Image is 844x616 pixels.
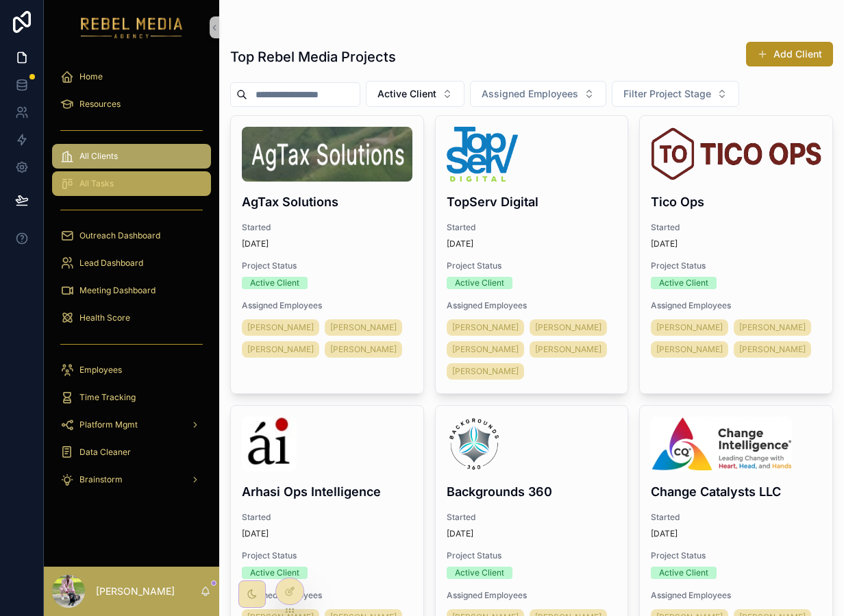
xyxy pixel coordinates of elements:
[452,344,519,355] span: [PERSON_NAME]
[230,115,424,394] a: Screenshot-2025-08-16-at-6.31.22-PM.pngAgTax SolutionsStarted[DATE]Project StatusActive ClientAss...
[242,127,412,182] img: Screenshot-2025-08-16-at-6.31.22-PM.png
[734,319,811,336] a: [PERSON_NAME]
[52,92,211,116] a: Resources
[79,230,160,241] span: Outreach Dashboard
[651,341,728,358] a: [PERSON_NAME]
[79,392,136,403] span: Time Tracking
[455,567,504,579] div: Active Client
[447,238,473,249] p: [DATE]
[447,528,473,539] p: [DATE]
[639,115,833,394] a: tico-ops-logo.png.webpTico OpsStarted[DATE]Project StatusActive ClientAssigned Employees[PERSON_N...
[330,322,397,333] span: [PERSON_NAME]
[482,87,578,101] span: Assigned Employees
[452,366,519,377] span: [PERSON_NAME]
[455,277,504,289] div: Active Client
[651,222,821,233] span: Started
[447,319,524,336] a: [PERSON_NAME]
[651,319,728,336] a: [PERSON_NAME]
[651,528,678,539] p: [DATE]
[79,178,114,189] span: All Tasks
[447,222,617,233] span: Started
[242,193,412,211] h4: AgTax Solutions
[52,467,211,492] a: Brainstorm
[79,99,121,110] span: Resources
[242,319,319,336] a: [PERSON_NAME]
[530,341,607,358] a: [PERSON_NAME]
[79,285,156,296] span: Meeting Dashboard
[242,550,412,561] span: Project Status
[739,322,806,333] span: [PERSON_NAME]
[52,171,211,196] a: All Tasks
[447,341,524,358] a: [PERSON_NAME]
[52,144,211,169] a: All Clients
[242,222,412,233] span: Started
[447,127,518,182] img: 67044636c3080c5f296a6057_Primary-Logo---Blue-&-Green-p-2600.png
[79,71,103,82] span: Home
[659,567,708,579] div: Active Client
[452,322,519,333] span: [PERSON_NAME]
[447,300,617,311] span: Assigned Employees
[52,412,211,437] a: Platform Mgmt
[447,512,617,523] span: Started
[612,81,739,107] button: Select Button
[230,47,396,66] h1: Top Rebel Media Projects
[96,584,175,598] p: [PERSON_NAME]
[470,81,606,107] button: Select Button
[651,512,821,523] span: Started
[52,306,211,330] a: Health Score
[447,550,617,561] span: Project Status
[242,512,412,523] span: Started
[656,344,723,355] span: [PERSON_NAME]
[447,363,524,380] a: [PERSON_NAME]
[530,319,607,336] a: [PERSON_NAME]
[242,417,297,471] img: arhasi_logo.jpg
[79,365,122,375] span: Employees
[242,341,319,358] a: [PERSON_NAME]
[52,278,211,303] a: Meeting Dashboard
[247,344,314,355] span: [PERSON_NAME]
[651,127,821,182] img: tico-ops-logo.png.webp
[651,193,821,211] h4: Tico Ops
[52,251,211,275] a: Lead Dashboard
[250,567,299,579] div: Active Client
[247,322,314,333] span: [PERSON_NAME]
[447,260,617,271] span: Project Status
[447,193,617,211] h4: TopServ Digital
[52,64,211,89] a: Home
[52,440,211,465] a: Data Cleaner
[746,42,833,66] button: Add Client
[656,322,723,333] span: [PERSON_NAME]
[79,312,130,323] span: Health Score
[52,223,211,248] a: Outreach Dashboard
[377,87,436,101] span: Active Client
[447,417,501,471] img: b360-logo-(2025_03_18-21_58_07-UTC).png
[651,590,821,601] span: Assigned Employees
[79,258,143,269] span: Lead Dashboard
[52,385,211,410] a: Time Tracking
[44,55,219,510] div: scrollable content
[81,16,183,38] img: App logo
[447,590,617,601] span: Assigned Employees
[366,81,464,107] button: Select Button
[79,447,131,458] span: Data Cleaner
[79,419,138,430] span: Platform Mgmt
[651,482,821,501] h4: Change Catalysts LLC
[651,238,678,249] p: [DATE]
[330,344,397,355] span: [PERSON_NAME]
[79,474,123,485] span: Brainstorm
[242,300,412,311] span: Assigned Employees
[651,550,821,561] span: Project Status
[79,151,118,162] span: All Clients
[242,482,412,501] h4: Arhasi Ops Intelligence
[325,341,402,358] a: [PERSON_NAME]
[651,417,792,471] img: sitelogo_05032023_c.png.webp
[535,322,601,333] span: [PERSON_NAME]
[325,319,402,336] a: [PERSON_NAME]
[651,300,821,311] span: Assigned Employees
[250,277,299,289] div: Active Client
[623,87,711,101] span: Filter Project Stage
[242,528,269,539] p: [DATE]
[535,344,601,355] span: [PERSON_NAME]
[435,115,629,394] a: 67044636c3080c5f296a6057_Primary-Logo---Blue-&-Green-p-2600.pngTopServ DigitalStarted[DATE]Projec...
